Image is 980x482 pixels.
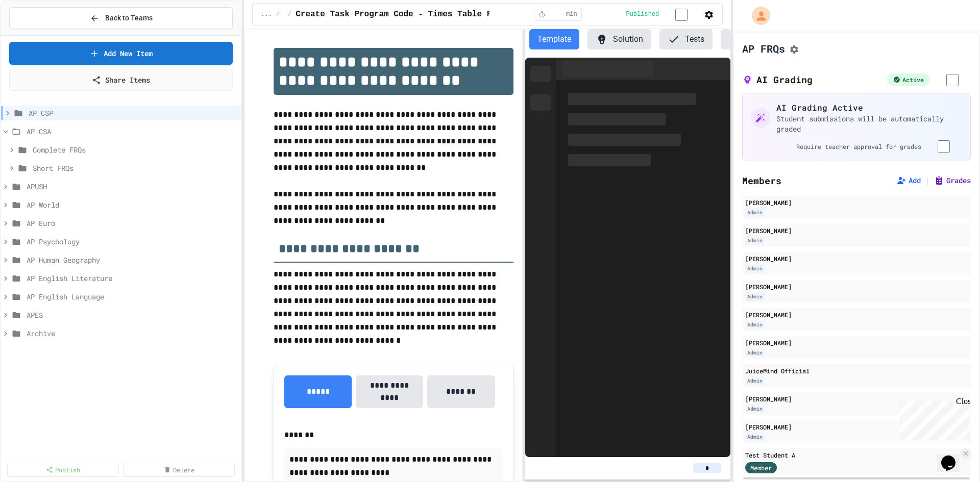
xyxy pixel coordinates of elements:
div: [PERSON_NAME] [745,310,968,319]
h2: Members [742,173,781,188]
span: APUSH [27,181,237,192]
div: Admin [745,433,765,441]
span: Published [626,10,659,18]
button: Add [896,175,921,186]
iframe: chat widget [895,397,970,440]
a: Publish [7,463,119,477]
button: Template [529,29,579,49]
span: Require teacher approval for grades [796,142,921,150]
button: Grades [934,175,971,186]
iframe: chat widget [937,441,970,472]
div: [PERSON_NAME] [745,394,968,403]
span: min [566,10,577,18]
div: Chat with us now!Close [4,4,70,65]
div: Admin [745,292,765,301]
div: Content is published and visible to students [626,8,700,20]
span: Archive [27,328,237,339]
span: AP English Literature [27,273,237,284]
span: AP CSP [29,108,237,118]
div: Test Student A [745,450,959,460]
button: Solution [587,29,651,49]
span: / [276,10,280,18]
a: Add New Item [9,42,233,65]
div: [PERSON_NAME] [745,226,968,235]
span: AP English Language [27,291,237,302]
button: Back to Teams [9,7,233,29]
div: [PERSON_NAME] [745,282,968,291]
h3: AI Grading Active [776,102,962,114]
span: / [288,10,291,18]
div: JuiceMind Official [745,366,968,375]
span: Member [750,463,772,472]
span: Students can see AI grades immediately [925,141,962,150]
span: AP Human Geography [27,255,237,265]
span: Create Task Program Code - Times Table Practice [296,8,526,20]
div: Admin [745,320,765,329]
span: ... [261,10,272,18]
div: Admin [745,236,765,245]
p: Student submissions will be automatically graded [776,114,962,134]
input: publish toggle [663,9,700,21]
div: [PERSON_NAME] [745,338,968,347]
h1: AP FRQs [742,41,785,56]
div: Admin [745,264,765,273]
span: Disable AI Grading [934,74,971,85]
div: [PERSON_NAME] [745,254,968,263]
a: Share Items [9,69,233,91]
button: Tests [659,29,713,49]
h2: AI Grading [742,72,813,87]
a: Delete [123,463,235,477]
div: Admin [745,376,765,385]
span: APES [27,310,237,320]
div: My Account [741,4,773,28]
span: AP World [27,199,237,210]
div: Admin [745,348,765,357]
div: [PERSON_NAME] [745,422,968,432]
span: AP Euro [27,218,237,229]
button: Settings [721,29,784,49]
div: Admin [745,208,765,217]
span: AP CSA [27,126,237,137]
span: Back to Teams [105,13,153,23]
span: AP Psychology [27,236,237,247]
span: Short FRQs [33,163,237,173]
button: Assignment Settings [789,42,799,55]
div: [PERSON_NAME] [745,198,968,207]
div: Active [887,73,930,86]
span: | [925,174,930,187]
span: Complete FRQs [33,144,237,155]
div: Admin [745,404,765,413]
